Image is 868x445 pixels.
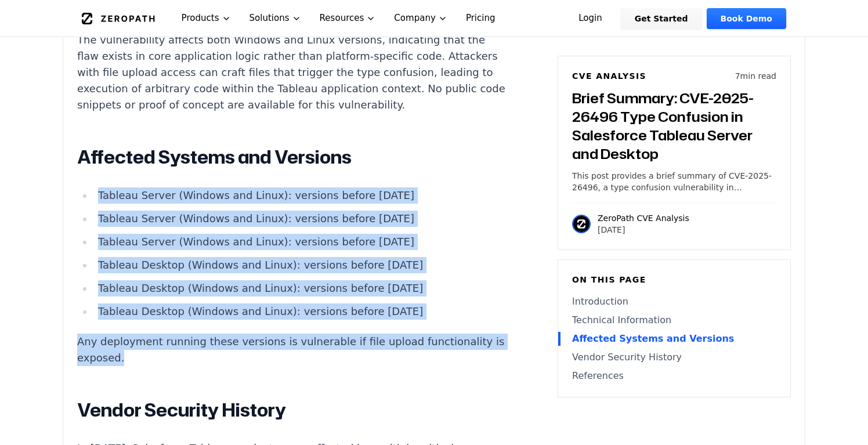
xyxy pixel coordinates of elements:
p: Any deployment running these versions is vulnerable if file upload functionality is exposed. [77,334,509,366]
img: ZeroPath CVE Analysis [572,215,591,233]
a: Vendor Security History [572,350,776,364]
h2: Affected Systems and Versions [77,146,509,169]
a: Technical Information [572,313,776,327]
a: Book Demo [707,8,786,29]
li: Tableau Desktop (Windows and Linux): versions before [DATE] [93,257,509,273]
p: The vulnerability affects both Windows and Linux versions, indicating that the flaw exists in cor... [77,32,509,113]
li: Tableau Server (Windows and Linux): versions before [DATE] [93,187,509,204]
a: Login [565,8,616,29]
a: Get Started [621,8,702,29]
a: References [572,369,776,383]
h6: CVE Analysis [572,70,646,82]
li: Tableau Server (Windows and Linux): versions before [DATE] [93,234,509,250]
li: Tableau Server (Windows and Linux): versions before [DATE] [93,211,509,227]
p: [DATE] [598,224,689,236]
li: Tableau Desktop (Windows and Linux): versions before [DATE] [93,303,509,320]
h2: Vendor Security History [77,399,509,422]
a: Introduction [572,295,776,309]
h6: On this page [572,274,776,285]
a: Affected Systems and Versions [572,332,776,346]
p: This post provides a brief summary of CVE-2025-26496, a type confusion vulnerability in Salesforc... [572,170,776,193]
p: 7 min read [735,70,776,82]
p: ZeroPath CVE Analysis [598,212,689,224]
h3: Brief Summary: CVE-2025-26496 Type Confusion in Salesforce Tableau Server and Desktop [572,89,776,163]
li: Tableau Desktop (Windows and Linux): versions before [DATE] [93,280,509,296]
